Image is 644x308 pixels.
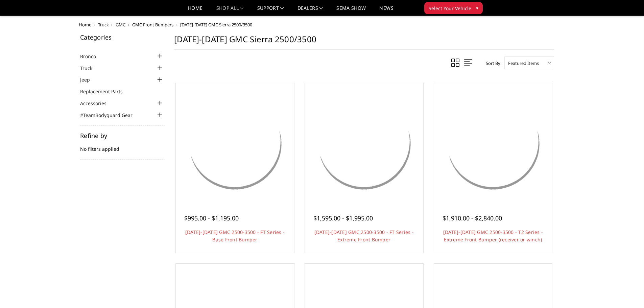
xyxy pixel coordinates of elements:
a: 2024-2025 GMC 2500-3500 - FT Series - Extreme Front Bumper 2024-2025 GMC 2500-3500 - FT Series - ... [307,85,422,200]
a: 2024-2025 GMC 2500-3500 - FT Series - Base Front Bumper 2024-2025 GMC 2500-3500 - FT Series - Bas... [177,85,292,200]
a: GMC [116,22,125,28]
a: 2024-2025 GMC 2500-3500 - T2 Series - Extreme Front Bumper (receiver or winch) 2024-2025 GMC 2500... [436,85,551,200]
h5: Categories [80,34,164,40]
button: Select Your Vehicle [424,2,483,14]
div: No filters applied [80,133,164,160]
h5: Refine by [80,133,164,139]
a: Accessories [80,100,115,107]
a: [DATE]-[DATE] GMC 2500-3500 - FT Series - Base Front Bumper [185,229,285,243]
a: #TeamBodyguard Gear [80,112,141,119]
a: Truck [98,22,109,28]
a: Bronco [80,53,104,60]
a: Support [257,6,284,16]
span: $1,595.00 - $1,995.00 [313,214,373,222]
a: Home [188,6,202,16]
a: SEMA Show [336,6,366,16]
a: Dealers [297,6,323,16]
a: GMC Front Bumpers [132,22,173,28]
span: $995.00 - $1,195.00 [184,214,239,222]
span: ▾ [476,4,478,11]
a: News [379,6,393,16]
span: $1,910.00 - $2,840.00 [443,214,502,222]
a: [DATE]-[DATE] GMC 2500-3500 - T2 Series - Extreme Front Bumper (receiver or winch) [443,229,543,243]
span: Select Your Vehicle [429,5,471,12]
a: shop all [216,6,244,16]
label: Sort By: [482,58,501,68]
a: Jeep [80,76,98,83]
span: [DATE]-[DATE] GMC Sierra 2500/3500 [180,22,252,28]
a: Home [79,22,91,28]
a: [DATE]-[DATE] GMC 2500-3500 - FT Series - Extreme Front Bumper [314,229,414,243]
h1: [DATE]-[DATE] GMC Sierra 2500/3500 [174,34,554,50]
a: Truck [80,65,101,72]
a: Replacement Parts [80,88,131,95]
